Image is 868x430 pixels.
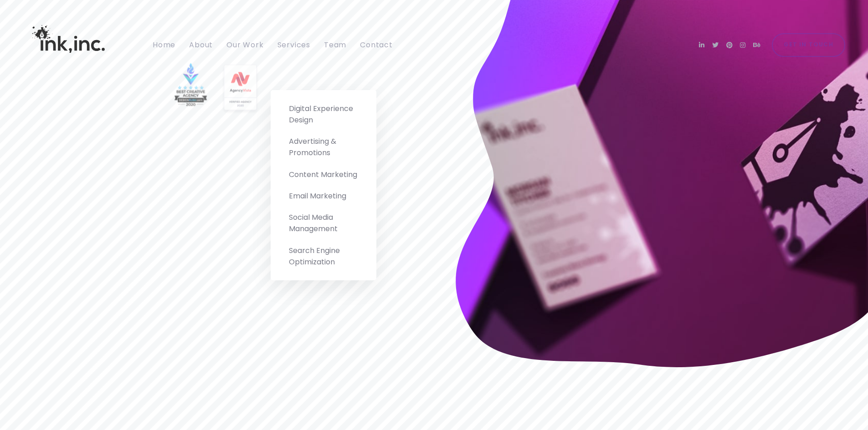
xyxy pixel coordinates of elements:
[153,40,175,50] span: Home
[271,185,376,207] a: Email Marketing
[289,136,336,158] span: Advertising & Promotions
[784,40,833,50] span: Get in Touch
[360,40,393,50] span: Contact
[289,191,346,201] span: Email Marketing
[289,245,340,267] span: Search Engine Optimization
[271,207,376,239] a: Social Media Management
[271,131,376,163] a: Advertising & Promotions
[271,163,376,185] a: Content Marketing
[289,103,353,125] span: Digital Experience Design
[271,240,376,273] a: Search Engine Optimization
[324,40,346,50] span: Team
[289,212,338,234] span: Social Media Management
[772,33,845,57] a: Get in Touch
[226,40,263,50] span: Our Work
[289,169,357,180] span: Content Marketing
[23,8,114,70] img: Ink, Inc. | Marketing Agency
[189,40,213,50] span: About
[271,98,376,131] a: Digital Experience Design
[277,40,310,50] span: Services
